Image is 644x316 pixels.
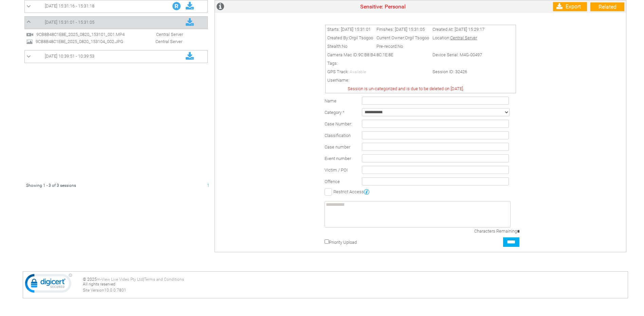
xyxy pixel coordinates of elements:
span: [DATE] 15:31:01 - 15:31:05 [45,20,94,25]
span: 1 [207,183,209,188]
span: 9CB8B48C1E8E_2025_0820_153101_001.MP4 [35,32,138,37]
span: Session ID: [433,69,454,74]
span: Orgil Tsogoo [405,35,429,40]
span: 32426 [455,69,467,74]
span: Tags: [327,61,338,66]
span: [DATE] 15:31:01 [341,27,371,32]
img: video24.svg [26,31,34,38]
span: Central Server [450,35,477,40]
span: 9CB8B48C1E8E_2025_0820_153104_002.JPG [34,39,137,44]
span: Offence [325,179,340,184]
span: Session is un-categorized and is due to be deleted on [DATE]. [348,86,464,91]
img: DigiCert Secured Site Seal [25,273,72,296]
span: M4G-00497 [460,52,482,57]
div: © 2025 | All rights reserved [83,277,626,293]
span: Starts: [327,27,340,32]
span: Central Server [139,39,186,44]
td: Restrict Access [323,187,521,196]
td: Created By: [326,34,375,42]
td: Camera Mac ID: [326,51,431,59]
a: Related [590,2,624,11]
span: Device Serial: [433,52,459,57]
span: Classification [325,133,351,138]
span: Case number [325,144,350,150]
span: Showing 1 - 3 of 3 sessions [26,183,76,188]
span: 9C:B8:B4:8C:1E:8E [358,52,393,57]
a: 9CB8B48C1E8E_2025_0820_153101_001.MP4 Central Server [26,32,186,37]
td: Stealth: [326,42,375,51]
span: Case Number: [325,121,352,126]
span: No [398,44,403,49]
span: [DATE] 10:39:51 - 10:39:53 [45,54,94,59]
span: Central Server [139,32,186,37]
td: Sensitive: Personal [235,0,531,13]
a: Terms and Conditions [144,277,184,282]
div: Characters Remaining [431,229,519,234]
span: Finishes: [376,27,394,32]
td: Pre-record: [375,42,431,51]
span: UserName: [327,78,349,83]
td: Location: [431,34,486,42]
label: Name [325,98,336,103]
span: 10.0.0.7801 [104,288,126,293]
img: R_Indication.svg [172,2,181,10]
a: m-View Live Video Pty Ltd [97,277,143,282]
span: [DATE] 15:31:05 [395,27,425,32]
span: Victim / POI [325,167,348,173]
img: image24.svg [26,38,33,45]
span: GPS Track: [327,69,349,74]
a: [DATE] 15:31:16 - 15:31:18 [26,2,206,11]
label: Priority Upload [329,240,357,245]
label: Category * [325,110,345,115]
span: Orgil Tsogoo [349,35,373,40]
a: [DATE] 10:39:51 - 10:39:53 [26,52,206,61]
span: [DATE] 15:29:17 [455,27,484,32]
span: [DATE] 15:31:16 - 15:31:18 [45,3,94,8]
span: Created At: [433,27,454,32]
div: Site Version [83,288,626,293]
a: [DATE] 15:31:01 - 15:31:05 [26,18,206,27]
span: Event number [325,156,351,161]
a: 9CB8B48C1E8E_2025_0820_153104_002.JPG Central Server [26,39,186,44]
a: Export [553,2,587,11]
span: No [342,44,347,49]
td: Current Owner: [375,34,431,42]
